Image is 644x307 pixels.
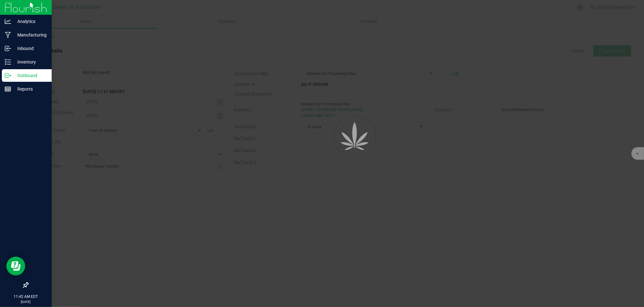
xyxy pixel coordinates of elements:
[3,299,49,304] p: [DATE]
[11,58,49,66] p: Inventory
[5,86,11,92] inline-svg: Reports
[11,18,49,25] p: Analytics
[11,85,49,93] p: Reports
[3,294,49,299] p: 11:42 AM EDT
[5,32,11,38] inline-svg: Manufacturing
[5,59,11,65] inline-svg: Inventory
[5,45,11,52] inline-svg: Inbound
[11,72,49,79] p: Outbound
[6,257,25,276] iframe: Resource center
[5,18,11,25] inline-svg: Analytics
[11,45,49,52] p: Inbound
[5,72,11,79] inline-svg: Outbound
[11,31,49,39] p: Manufacturing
